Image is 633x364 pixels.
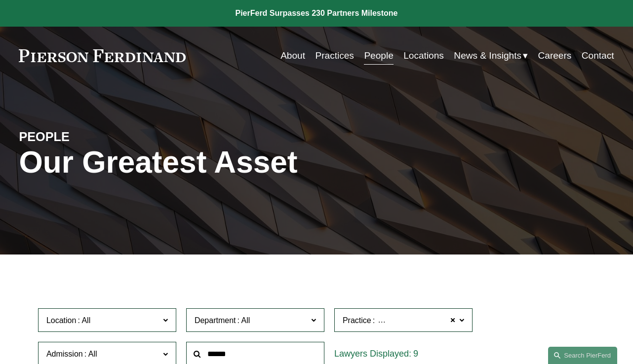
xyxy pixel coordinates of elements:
a: Careers [538,46,572,65]
a: Contact [582,46,614,65]
h4: PEOPLE [19,129,167,145]
span: Admission [46,350,83,358]
span: Department [195,316,236,325]
span: Practice [343,316,371,325]
span: News & Insights [454,47,521,64]
span: Location [46,316,77,325]
a: folder dropdown [454,46,528,65]
a: People [364,46,393,65]
span: 9 [413,349,418,359]
a: About [280,46,305,65]
span: Legal Ethics and Professional Responsibility [376,314,531,327]
a: Locations [403,46,444,65]
a: Practices [315,46,354,65]
h1: Our Greatest Asset [19,145,415,180]
a: Search this site [548,347,617,364]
